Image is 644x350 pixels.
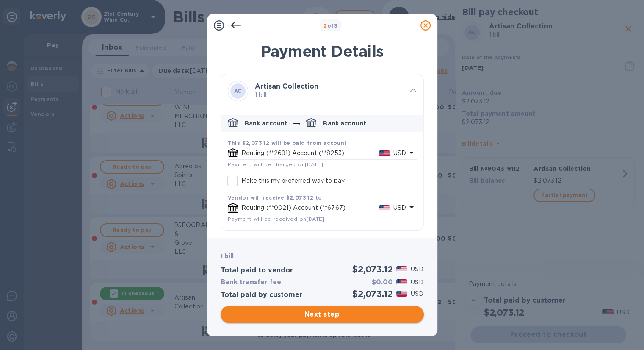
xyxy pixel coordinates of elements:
b: of 3 [323,22,337,29]
b: This $2,073.12 will be paid from account [228,140,347,146]
p: USD [411,289,423,298]
p: USD [411,278,423,287]
span: Payment will be charged on [DATE] [228,161,323,167]
div: default-method [221,111,423,230]
span: Next step [227,309,417,319]
b: Artisan Collection [255,82,318,90]
img: USD [379,150,390,156]
span: Payment will be received on [DATE] [228,216,325,222]
h3: $0.00 [372,278,393,286]
p: USD [411,265,423,274]
p: USD [393,149,406,158]
div: ACArtisan Collection 1 bill [221,74,423,108]
h1: Payment Details [221,42,424,60]
button: Next step [221,306,424,323]
span: 2 [323,22,327,29]
h2: $2,073.12 [352,289,392,299]
img: USD [379,205,390,211]
p: Bank account [245,119,288,128]
h3: Bank transfer fee [221,278,281,286]
h3: Total paid by customer [221,291,302,299]
b: 1 bill [221,253,234,259]
img: USD [396,279,408,285]
p: Make this my preferred way to pay [241,176,345,185]
img: USD [396,291,408,297]
p: Routing (**2691) Account (**8253) [241,149,379,158]
b: AC [234,88,242,94]
p: Routing (**0021) Account (**6767) [241,203,379,212]
p: 1 bill [255,91,403,100]
h2: $2,073.12 [352,264,392,275]
h3: Total paid to vendor [221,267,293,275]
p: Bank account [323,119,366,128]
b: Vendor will receive $2,073.12 to [228,194,322,201]
p: USD [393,203,406,212]
img: USD [396,266,408,272]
